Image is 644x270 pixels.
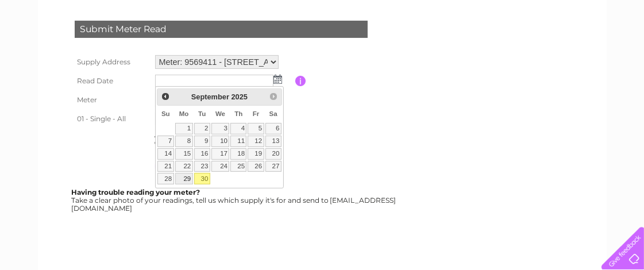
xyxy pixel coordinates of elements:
span: Wednesday [215,110,225,117]
a: 1 [175,123,193,134]
a: 30 [194,173,210,184]
a: 9 [194,136,210,147]
a: 3 [211,123,230,134]
a: 21 [157,161,173,172]
a: 20 [265,148,281,160]
a: 6 [265,123,281,134]
span: Sunday [161,110,170,117]
a: 19 [248,148,264,160]
span: Tuesday [198,110,206,117]
span: Monday [179,110,189,117]
a: Log out [606,49,633,57]
span: Friday [253,110,260,117]
input: Information [295,76,306,86]
img: logo.png [22,30,81,65]
a: 24 [211,161,230,172]
th: Supply Address [72,52,152,72]
div: Take a clear photo of your readings, tell us which supply it's for and send to [EMAIL_ADDRESS][DO... [72,188,398,212]
span: Thursday [234,110,242,117]
th: Meter [72,90,152,110]
a: Energy [471,49,496,57]
a: 16 [194,148,210,160]
a: 11 [230,136,246,147]
a: 17 [211,148,230,160]
a: 23 [194,161,210,172]
a: 12 [248,136,264,147]
a: 15 [175,148,193,160]
a: Telecoms [503,49,537,57]
img: ... [273,75,282,84]
a: 4 [230,123,246,134]
span: 2025 [232,92,248,101]
div: Clear Business is a trading name of Verastar Limited (registered in [GEOGRAPHIC_DATA] No. 3667643... [51,6,594,56]
span: Prev [161,92,170,101]
span: Saturday [269,110,277,117]
a: 5 [248,123,264,134]
a: 29 [175,173,193,184]
a: 7 [157,136,173,147]
th: Read Date [72,72,152,90]
b: Having trouble reading your meter? [72,188,200,196]
th: 01 - Single - All [72,110,152,128]
a: 27 [265,161,281,172]
a: 18 [230,148,246,160]
a: 13 [265,136,281,147]
a: 2 [194,123,210,134]
div: Submit Meter Read [75,21,368,38]
span: September [191,92,229,101]
a: Water [442,49,464,57]
a: Prev [159,90,172,103]
a: 28 [157,173,173,184]
a: Contact [568,49,596,57]
a: Blog [544,49,561,57]
a: 25 [230,161,246,172]
a: 8 [175,136,193,147]
a: 0333 014 3131 [427,6,507,20]
a: 14 [157,148,173,160]
a: 22 [175,161,193,172]
td: Are you sure the read you have entered is correct? [152,128,295,150]
a: 10 [211,136,230,147]
a: 26 [248,161,264,172]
